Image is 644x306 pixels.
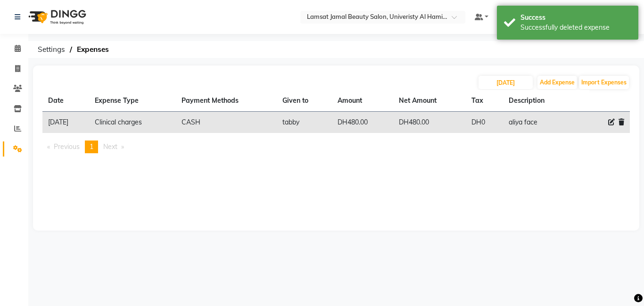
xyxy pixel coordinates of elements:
[42,141,630,153] nav: Pagination
[503,90,573,112] th: Description
[520,23,631,33] div: Successfully deleted expense
[479,76,533,89] input: PLACEHOLDER.DATE
[90,142,93,151] span: 1
[393,90,466,112] th: Net Amount
[42,112,89,133] td: [DATE]
[33,41,70,58] span: Settings
[89,90,175,112] th: Expense Type
[24,4,89,30] img: logo
[520,13,631,23] div: Success
[466,90,503,112] th: Tax
[54,142,80,151] span: Previous
[89,112,175,133] td: Clinical charges
[277,112,332,133] td: tabby
[466,112,503,133] td: DH0
[332,90,393,112] th: Amount
[332,112,393,133] td: DH480.00
[579,76,629,89] button: Import Expenses
[176,90,277,112] th: Payment Methods
[393,112,466,133] td: DH480.00
[537,76,577,89] button: Add Expense
[72,41,114,58] span: Expenses
[503,112,573,133] td: aliya face
[42,90,89,112] th: Date
[103,142,117,151] span: Next
[176,112,277,133] td: CASH
[277,90,332,112] th: Given to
